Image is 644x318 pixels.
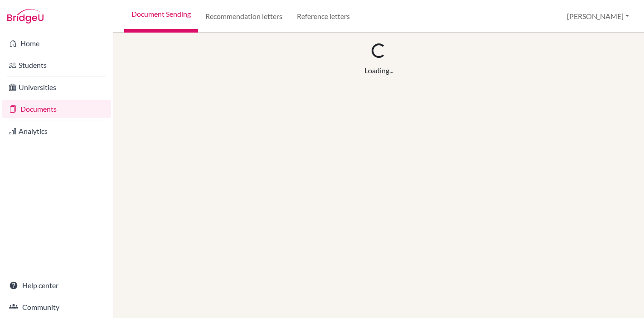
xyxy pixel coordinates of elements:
[2,34,111,52] a: Home
[364,65,393,76] div: Loading...
[2,298,111,316] a: Community
[2,100,111,118] a: Documents
[7,9,44,24] img: Bridge-U
[2,56,111,74] a: Students
[2,122,111,140] a: Analytics
[2,276,111,294] a: Help center
[563,8,633,25] button: [PERSON_NAME]
[2,78,111,96] a: Universities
